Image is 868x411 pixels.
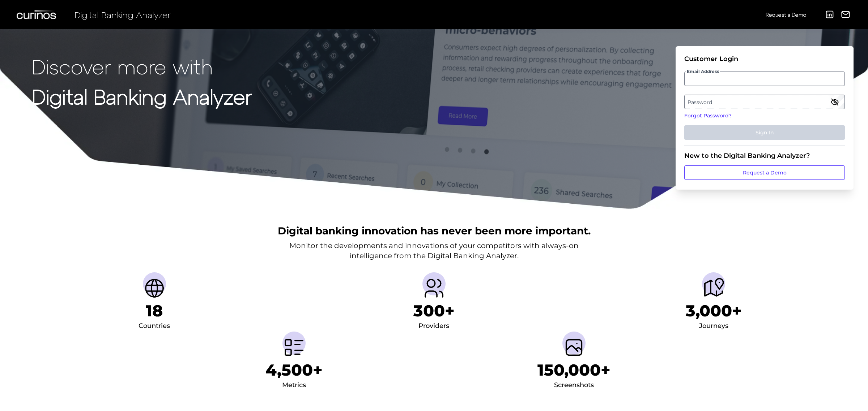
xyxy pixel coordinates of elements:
[702,277,725,300] img: Journeys
[146,301,163,320] h1: 18
[684,125,845,140] button: Sign In
[278,224,591,238] h2: Digital banking innovation has never been more important.
[766,9,806,21] a: Request a Demo
[684,55,845,63] div: Customer Login
[139,320,170,332] div: Countries
[686,301,742,320] h1: 3,000+
[684,112,845,120] a: Forgot Password?
[282,380,306,391] div: Metrics
[684,152,845,160] div: New to the Digital Banking Analyzer?
[685,95,844,108] label: Password
[684,165,845,180] a: Request a Demo
[32,55,252,78] p: Discover more with
[143,277,166,300] img: Countries
[282,336,306,359] img: Metrics
[75,9,171,20] span: Digital Banking Analyzer
[554,380,594,391] div: Screenshots
[699,320,728,332] div: Journeys
[17,10,57,19] img: Curinos
[686,69,720,74] span: Email Address
[32,84,252,108] strong: Digital Banking Analyzer
[537,360,610,380] h1: 150,000+
[422,277,446,300] img: Providers
[766,12,806,18] span: Request a Demo
[289,241,579,261] p: Monitor the developments and innovations of your competitors with always-on intelligence from the...
[418,320,449,332] div: Providers
[265,360,323,380] h1: 4,500+
[413,301,455,320] h1: 300+
[562,336,586,359] img: Screenshots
